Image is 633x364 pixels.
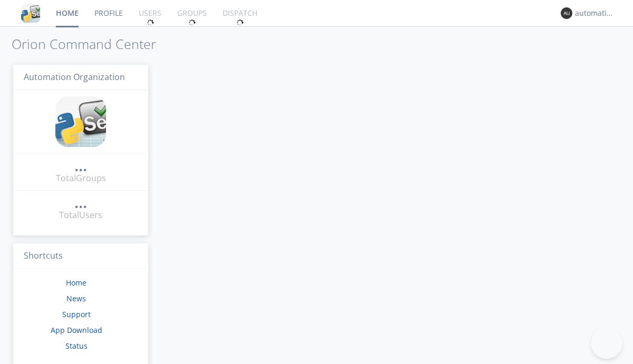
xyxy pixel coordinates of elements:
div: Total Users [59,209,102,221]
img: cddb5a64eb264b2086981ab96f4c1ba7 [55,96,106,147]
img: spin.svg [188,19,196,26]
div: Total Groups [56,172,106,184]
iframe: Toggle Customer Support [591,327,622,359]
div: ... [74,160,87,171]
img: cddb5a64eb264b2086981ab96f4c1ba7 [21,4,40,23]
a: News [66,293,86,303]
a: ... [74,197,87,209]
div: ... [74,197,87,208]
img: 373638.png [561,7,572,19]
div: automation+atlas0014 [575,8,615,18]
a: Home [66,278,87,288]
span: Automation Organization [24,71,125,83]
h3: Shortcuts [13,243,148,269]
a: ... [74,160,87,172]
a: App Download [51,325,102,335]
img: spin.svg [147,19,154,26]
a: Status [65,341,88,351]
a: Support [62,309,91,319]
img: spin.svg [236,19,244,26]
